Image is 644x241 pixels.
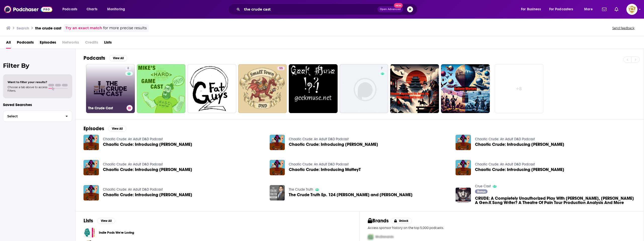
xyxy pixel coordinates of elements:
h2: Lists [84,218,93,224]
button: open menu [517,5,547,13]
a: 8The Crude Cast [86,64,135,113]
button: Select [3,111,72,122]
a: Chaotic Crude: An Adult D&D Podcast [103,187,163,192]
span: For Business [521,6,541,13]
a: 7 [379,66,385,70]
a: Indie Pods We're Loving [99,230,134,235]
button: Open AdvancedNew [378,6,403,12]
span: Chaotic Crude: Introducing [PERSON_NAME] [103,167,192,172]
span: Chaotic Crude: Introducing [PERSON_NAME] [289,142,378,147]
h2: Podcasts [84,55,105,61]
a: The Crude Truth Ep. 124 Trey Cortez and Wesley Hanna [289,193,413,197]
a: Chaotic Crude: Introducing Freeman [103,193,192,197]
span: Chaotic Crude: Introducing [PERSON_NAME] [475,142,564,147]
a: Chaotic Crude: Introducing Jasper [475,167,564,172]
a: Episodes [40,38,56,49]
a: Chaotic Crude: Introducing Connor [289,142,378,147]
button: open menu [59,5,84,13]
a: Chaotic Crude: An Adult D&D Podcast [103,137,163,141]
img: Chaotic Crude: Introducing Kacy [84,135,99,150]
span: 7 [381,66,383,71]
a: Chaotic Crude: Introducing Lawrence [475,142,564,147]
a: Indie Pods We're Loving [84,227,95,238]
span: Want to filter your results? [8,80,47,84]
button: View All [109,55,127,61]
span: Chaotic Crude: Introducing [PERSON_NAME] [103,193,192,197]
a: All [6,38,11,49]
img: Chaotic Crude: Introducing Lawrence [456,135,471,150]
span: Charts [87,6,97,13]
img: Chaotic Crude: Introducing Jasper [456,160,471,175]
span: Select [3,115,61,118]
img: User Profile [626,4,637,15]
h2: Episodes [84,125,104,132]
h2: Filter By [3,62,72,69]
button: View All [108,126,126,132]
span: For Podcasters [549,6,573,13]
span: for more precise results [103,25,147,31]
span: 55 [279,66,283,71]
img: CRUDE: A Completely Unauthorized Play With David Lucarelli, Nikki Sixx A Gen-X Song Writer? A The... [456,188,471,203]
a: 7 [340,64,388,113]
a: 55 [238,64,287,113]
a: CRUDE: A Completely Unauthorized Play With David Lucarelli, Nikki Sixx A Gen-X Song Writer? A The... [475,196,636,205]
button: open menu [104,5,132,13]
span: Monitoring [107,6,125,13]
a: Show notifications dropdown [613,5,620,14]
button: Unlock [391,218,412,224]
a: Chaotic Crude: An Adult D&D Podcast [103,162,163,166]
a: Chaotic Crude: Introducing MatteyT [289,167,361,172]
span: Open Advanced [380,8,401,11]
a: Lists [104,38,112,49]
a: Chaotic Crude: An Adult D&D Podcast [289,162,349,166]
a: Charts [83,5,100,13]
span: McDonalds [375,235,394,239]
h3: the crude cast [35,26,61,30]
span: Credits [85,38,98,49]
button: Show profile menu [626,4,637,15]
a: Crue Cast [475,184,491,188]
img: Chaotic Crude: Introducing Jackson [84,160,99,175]
div: Search podcasts, credits, & more... [233,4,422,15]
a: EpisodesView All [84,125,126,132]
span: More [584,6,593,13]
span: New [394,3,403,8]
button: open menu [581,5,599,13]
span: Networks [62,38,79,49]
img: Chaotic Crude: Introducing Freeman [84,185,99,200]
a: +8 [495,64,544,113]
img: The Crude Truth Ep. 124 Trey Cortez and Wesley Hanna [270,185,285,200]
button: open menu [546,5,581,13]
span: Podcasts [62,6,77,13]
span: 8 [127,66,129,71]
p: Saved Searches [3,102,72,107]
span: Choose a tab above to access filters. [8,85,47,92]
span: Bonus [477,190,486,193]
h3: The Crude Cast [88,106,125,110]
img: Chaotic Crude: Introducing Connor [270,135,285,150]
h2: Brands [368,218,389,224]
a: Chaotic Crude: Introducing Kacy [103,142,192,147]
button: View All [97,218,115,224]
button: Send feedback [611,26,636,30]
img: Podchaser - Follow, Share and Rate Podcasts [4,5,52,14]
span: Podcasts [17,38,34,49]
img: Chaotic Crude: Introducing MatteyT [270,160,285,175]
a: Chaotic Crude: An Adult D&D Podcast [289,137,349,141]
a: Chaotic Crude: An Adult D&D Podcast [475,137,535,141]
span: Chaotic Crude: Introducing [PERSON_NAME] [475,167,564,172]
p: Access sponsor history on the top 5,000 podcasts. [368,226,636,230]
a: PodcastsView All [84,55,127,61]
a: Chaotic Crude: An Adult D&D Podcast [475,162,535,166]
